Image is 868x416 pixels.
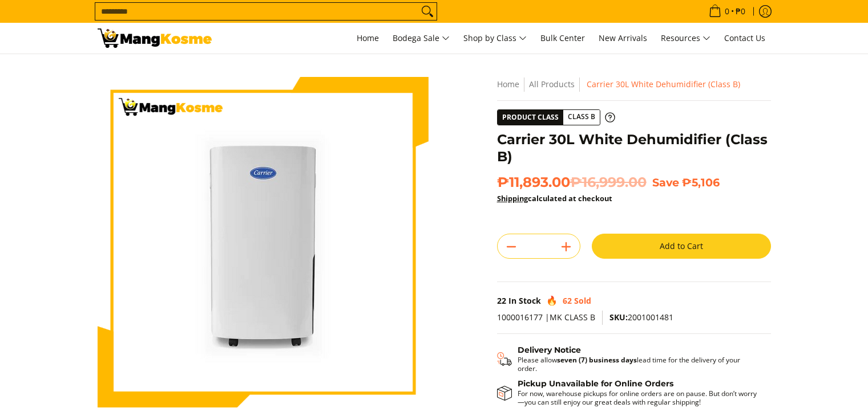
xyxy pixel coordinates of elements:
button: Add to Cart [592,234,771,259]
img: Carrier 30-Liter Dehumidifier - White (Class B) l Mang Kosme [98,28,212,48]
span: In Stock [508,295,541,306]
a: Shipping [497,193,528,203]
span: Product Class [498,110,563,125]
img: Carrier 30L White Dehumidifier (Class B) [98,77,429,407]
span: Class B [563,110,600,124]
span: 1000016177 |MK CLASS B [497,312,595,323]
span: Resources [661,31,710,46]
span: Sold [574,295,591,306]
span: Save [652,176,679,189]
span: Home [357,32,379,43]
button: Add [552,238,580,256]
span: 62 [563,295,572,306]
span: Bulk Center [540,32,585,43]
span: 22 [497,295,506,306]
span: 2001001481 [609,312,673,323]
nav: Breadcrumbs [497,77,771,92]
p: For now, warehouse pickups for online orders are on pause. But don’t worry—you can still enjoy ou... [518,389,760,406]
strong: calculated at checkout [497,193,612,203]
span: ₱5,106 [682,176,720,189]
span: ₱11,893.00 [497,174,647,191]
strong: Delivery Notice [518,345,581,355]
span: • [705,5,749,18]
span: Contact Us [724,32,765,43]
h1: Carrier 30L White Dehumidifier (Class B) [497,131,771,165]
a: Product Class Class B [497,109,615,125]
a: Contact Us [718,23,771,54]
a: Resources [655,23,716,54]
a: Home [351,23,385,54]
span: Carrier 30L White Dehumidifier (Class B) [587,79,740,89]
span: 0 [723,7,731,15]
a: Bulk Center [535,23,591,54]
span: Bodega Sale [393,31,450,46]
nav: Main Menu [223,23,771,54]
button: Subtract [498,238,525,256]
a: New Arrivals [593,23,653,54]
button: Search [418,3,437,20]
button: Shipping & Delivery [497,345,760,373]
a: Home [497,79,519,89]
span: SKU: [609,312,628,323]
a: Bodega Sale [387,23,455,54]
span: New Arrivals [599,32,647,43]
a: All Products [529,79,575,89]
del: ₱16,999.00 [570,174,647,191]
p: Please allow lead time for the delivery of your order. [518,356,760,373]
strong: seven (7) business days [557,355,637,365]
a: Shop by Class [458,23,532,54]
span: ₱0 [734,7,747,15]
strong: Pickup Unavailable for Online Orders [518,378,673,389]
span: Shop by Class [463,31,527,46]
